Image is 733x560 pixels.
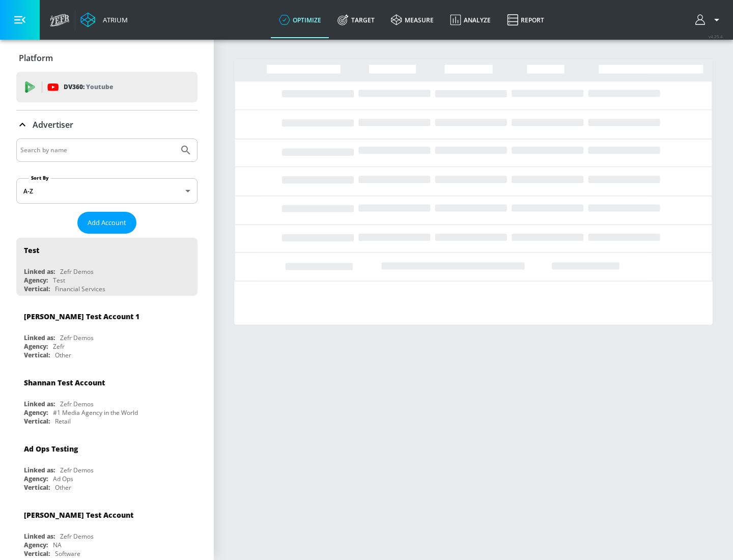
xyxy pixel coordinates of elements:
[24,276,48,285] div: Agency:
[55,417,71,426] div: Retail
[24,474,48,483] div: Agency:
[16,238,198,296] div: TestLinked as:Zefr DemosAgency:TestVertical:Financial Services
[60,267,94,276] div: Zefr Demos
[20,144,175,157] input: Search by name
[24,417,50,426] div: Vertical:
[60,400,94,408] div: Zefr Demos
[16,110,198,139] div: Advertiser
[88,217,126,229] span: Add Account
[16,436,198,494] div: Ad Ops TestingLinked as:Zefr DemosAgency:Ad OpsVertical:Other
[16,72,198,102] div: DV360: Youtube
[24,312,139,321] div: [PERSON_NAME] Test Account 1
[442,2,499,38] a: Analyze
[24,267,55,276] div: Linked as:
[24,541,48,549] div: Agency:
[60,333,94,342] div: Zefr Demos
[16,304,198,362] div: [PERSON_NAME] Test Account 1Linked as:Zefr DemosAgency:ZefrVertical:Other
[55,549,80,558] div: Software
[86,81,113,92] p: Youtube
[329,2,383,38] a: Target
[24,408,48,417] div: Agency:
[24,549,50,558] div: Vertical:
[24,245,39,255] div: Test
[55,351,71,359] div: Other
[53,276,65,285] div: Test
[16,44,198,72] div: Platform
[55,483,71,492] div: Other
[24,444,78,454] div: Ad Ops Testing
[24,378,105,387] div: Shannan Test Account
[24,510,133,520] div: [PERSON_NAME] Test Account
[24,333,55,342] div: Linked as:
[383,2,442,38] a: measure
[24,466,55,474] div: Linked as:
[53,342,65,351] div: Zefr
[53,408,138,417] div: #1 Media Agency in the World
[16,178,198,204] div: A-Z
[24,285,50,293] div: Vertical:
[33,119,73,130] p: Advertiser
[499,2,552,38] a: Report
[271,2,329,38] a: optimize
[24,400,55,408] div: Linked as:
[77,212,136,234] button: Add Account
[29,175,51,181] label: Sort By
[24,532,55,541] div: Linked as:
[53,541,62,549] div: NA
[99,15,128,24] div: Atrium
[80,12,128,27] a: Atrium
[64,81,113,93] p: DV360:
[55,285,105,293] div: Financial Services
[24,342,48,351] div: Agency:
[16,370,198,428] div: Shannan Test AccountLinked as:Zefr DemosAgency:#1 Media Agency in the WorldVertical:Retail
[24,351,50,359] div: Vertical:
[19,52,53,64] p: Platform
[60,466,94,474] div: Zefr Demos
[60,532,94,541] div: Zefr Demos
[24,483,50,492] div: Vertical:
[709,34,723,39] span: v 4.25.4
[53,474,73,483] div: Ad Ops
